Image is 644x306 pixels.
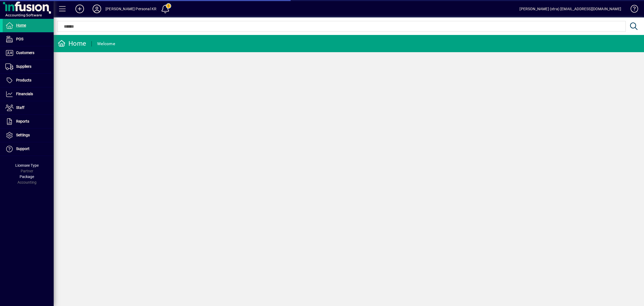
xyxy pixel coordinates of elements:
[16,92,33,96] span: Financials
[88,4,105,14] button: Profile
[627,1,637,19] a: Knowledge Base
[16,37,23,41] span: POS
[16,147,30,151] span: Support
[71,4,88,14] button: Add
[3,46,54,60] a: Customers
[16,64,31,69] span: Suppliers
[16,119,29,123] span: Reports
[16,105,24,110] span: Staff
[16,51,34,55] span: Customers
[3,60,54,73] a: Suppliers
[16,78,31,82] span: Products
[20,175,34,179] span: Package
[58,39,86,48] div: Home
[97,40,115,48] div: Welcome
[105,5,156,13] div: [PERSON_NAME] Personal KR
[3,74,54,87] a: Products
[3,115,54,128] a: Reports
[3,101,54,115] a: Staff
[3,33,54,46] a: POS
[16,23,26,27] span: Home
[15,163,39,168] span: Licensee Type
[3,129,54,142] a: Settings
[3,87,54,101] a: Financials
[3,142,54,156] a: Support
[16,133,30,137] span: Settings
[519,5,621,13] div: [PERSON_NAME] (xtra) [EMAIL_ADDRESS][DOMAIN_NAME]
